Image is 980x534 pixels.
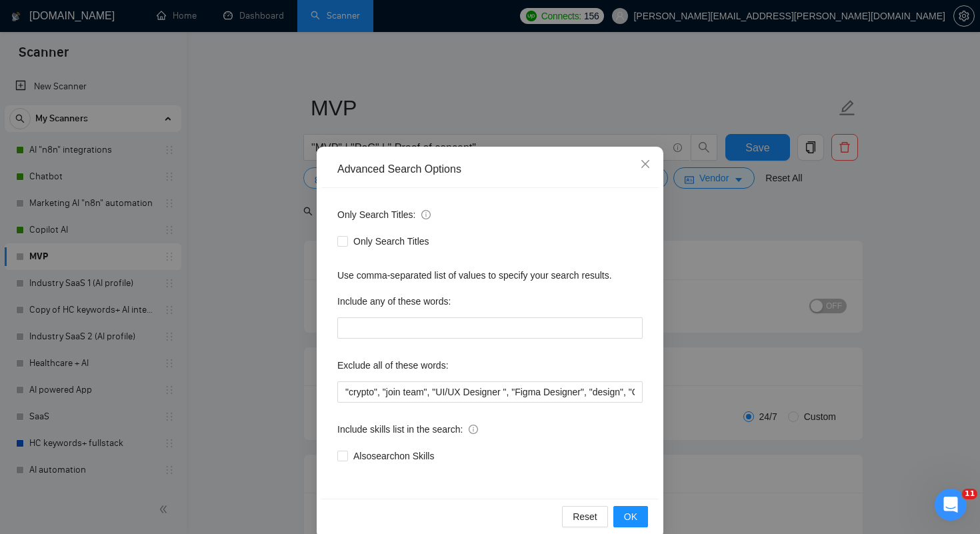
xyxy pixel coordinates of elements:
[348,449,439,463] span: Also search on Skills
[337,355,449,376] label: Exclude all of these words:
[337,422,478,437] span: Include skills list in the search:
[337,207,431,222] span: Only Search Titles:
[640,159,651,169] span: close
[421,210,431,219] span: info-circle
[962,489,977,499] span: 11
[935,489,967,521] iframe: Intercom live chat
[337,268,643,283] div: Use comma-separated list of values to specify your search results.
[562,506,608,527] button: Reset
[469,425,478,434] span: info-circle
[627,147,663,183] button: Close
[337,291,451,312] label: Include any of these words:
[337,162,643,177] div: Advanced Search Options
[613,506,648,527] button: OK
[348,234,435,249] span: Only Search Titles
[624,509,637,524] span: OK
[573,509,597,524] span: Reset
